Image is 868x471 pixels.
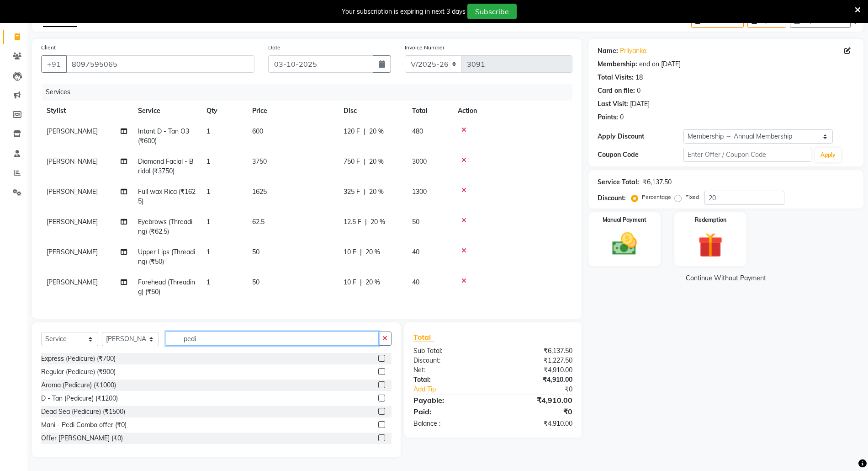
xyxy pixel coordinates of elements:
span: 325 F [344,187,360,197]
div: Payable: [407,395,493,406]
div: Coupon Code [598,150,683,160]
div: Total Visits: [598,73,634,82]
div: Total: [407,375,493,385]
a: Priiyanka [620,46,646,56]
div: Balance : [407,419,493,428]
span: 62.5 [252,218,265,226]
span: 1 [206,157,210,166]
div: Discount: [598,193,626,203]
div: end on [DATE] [639,59,681,69]
div: ₹4,910.00 [493,365,579,375]
th: Stylist [41,101,132,121]
span: [PERSON_NAME] [47,218,98,226]
div: ₹4,910.00 [493,395,579,406]
span: | [360,278,362,287]
div: Regular (Pedicure) (₹900) [41,367,116,377]
a: Add Tip [407,385,508,394]
span: | [360,247,362,257]
span: 600 [252,127,263,135]
div: Net: [407,365,493,375]
span: | [364,157,365,166]
div: Apply Discount [598,132,683,141]
div: 0 [637,86,640,96]
span: 20 % [365,247,380,257]
span: 750 F [344,157,360,166]
label: Client [41,43,56,52]
div: Discount: [407,356,493,365]
span: 1 [206,218,210,226]
label: Invoice Number [405,43,445,52]
div: [DATE] [630,99,650,109]
div: Dead Sea (Pedicure) (₹1500) [41,407,125,417]
button: Subscribe [467,4,517,19]
span: | [364,127,365,136]
span: [PERSON_NAME] [47,278,98,286]
div: ₹6,137.50 [643,177,672,187]
th: Price [247,101,338,121]
div: ₹6,137.50 [493,346,579,356]
span: 50 [252,278,259,286]
span: 40 [412,248,419,256]
span: 1 [206,127,210,135]
span: [PERSON_NAME] [47,248,98,256]
span: 1 [206,278,210,286]
span: 1625 [252,187,267,196]
span: 20 % [365,278,380,287]
a: Continue Without Payment [590,273,862,283]
span: Forehead (Threading) (₹50) [138,278,195,296]
span: 20 % [369,127,384,136]
span: 50 [412,218,419,226]
label: Fixed [685,193,699,201]
label: Percentage [642,193,671,201]
input: Search or Scan [166,332,379,346]
span: 12.5 F [344,217,361,227]
span: [PERSON_NAME] [47,157,98,166]
div: ₹1,227.50 [493,356,579,365]
div: Services [42,84,579,101]
div: Your subscription is expiring in next 3 days [342,7,466,16]
th: Total [407,101,452,121]
th: Disc [338,101,407,121]
span: [PERSON_NAME] [47,127,98,135]
button: +91 [41,55,67,73]
div: Service Total: [598,177,639,187]
th: Qty [201,101,247,121]
div: Sub Total: [407,346,493,356]
th: Action [452,101,572,121]
div: ₹4,910.00 [493,375,579,385]
div: 0 [620,112,624,122]
div: Card on file: [598,86,635,96]
div: ₹0 [493,406,579,417]
button: Apply [815,148,841,162]
div: Points: [598,112,618,122]
span: [PERSON_NAME] [47,187,98,196]
div: Paid: [407,406,493,417]
span: Eyebrows (Threading) (₹62.5) [138,218,192,235]
span: 3000 [412,157,427,166]
span: Full wax Rica (₹1625) [138,187,196,205]
div: Express (Pedicure) (₹700) [41,354,116,364]
span: 3750 [252,157,267,166]
div: Name: [598,46,618,56]
span: 50 [252,248,259,256]
th: Service [132,101,201,121]
div: ₹4,910.00 [493,419,579,428]
span: 10 F [344,278,356,287]
span: 120 F [344,127,360,136]
label: Manual Payment [603,216,646,224]
span: 1300 [412,187,427,196]
img: _gift.svg [690,230,730,261]
span: Diamond Facial - Bridal (₹3750) [138,157,194,175]
input: Enter Offer / Coupon Code [683,148,812,162]
div: Last Visit: [598,99,628,109]
input: Search by Name/Mobile/Email/Code [66,55,254,73]
div: Mani - Pedi Combo offer (₹0) [41,420,127,430]
div: 18 [635,73,643,82]
div: Aroma (Pedicure) (₹1000) [41,380,116,390]
div: Membership: [598,59,637,69]
span: 10 F [344,247,356,257]
span: Upper Lips (Threading) (₹50) [138,248,195,266]
div: D - Tan (Pedicure) (₹1200) [41,394,118,403]
span: | [365,217,367,227]
div: ₹0 [508,385,580,394]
